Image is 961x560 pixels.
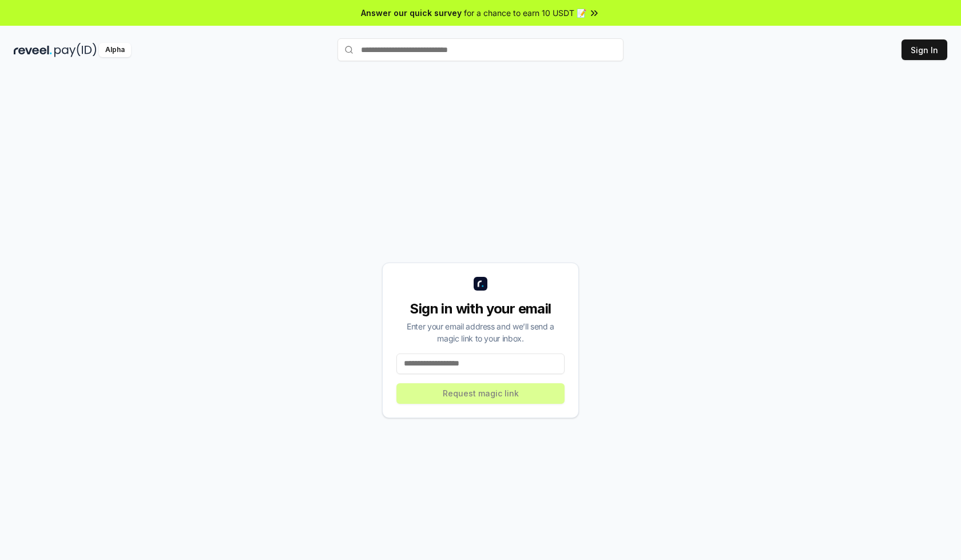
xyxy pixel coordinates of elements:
[902,39,947,60] button: Sign In
[464,7,586,19] span: for a chance to earn 10 USDT 📝
[396,320,565,344] div: Enter your email address and we’ll send a magic link to your inbox.
[99,43,131,57] div: Alpha
[396,300,565,318] div: Sign in with your email
[54,43,97,57] img: pay_id
[14,43,52,57] img: reveel_dark
[361,7,462,19] span: Answer our quick survey
[474,277,487,291] img: logo_small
